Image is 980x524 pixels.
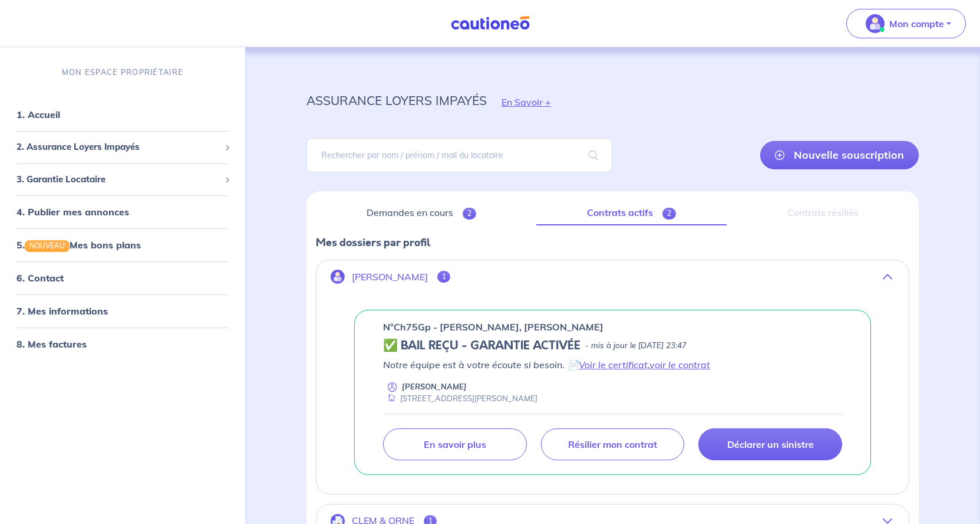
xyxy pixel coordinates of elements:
[568,438,657,450] p: Résilier mon contrat
[5,332,240,356] div: 8. Mes factures
[5,136,240,159] div: 2. Assurance Loyers Impayés
[889,17,944,31] p: Mon compte
[306,90,487,111] p: assurance loyers impayés
[698,428,842,460] a: Déclarer un sinistre
[383,358,842,372] p: Notre équipe est à votre écoute si besoin. 📄 ,
[536,201,727,225] a: Contrats actifs2
[383,339,842,353] div: state: CONTRACT-VALIDATED, Context: NEW,MAYBE-CERTIFICATE,RELATIONSHIP,LESSOR-DOCUMENTS
[437,271,451,283] span: 1
[5,200,240,224] div: 4. Publier mes annonces
[463,208,476,220] span: 2
[579,359,648,371] a: Voir le certificat
[424,438,486,450] p: En savoir plus
[62,67,183,78] p: MON ESPACE PROPRIÉTAIRE
[649,359,710,371] a: voir le contrat
[316,201,527,225] a: Demandes en cours2
[17,239,141,251] a: 5.NOUVEAUMes bons plans
[585,340,687,352] p: - mis à jour le [DATE] 23:47
[866,14,885,33] img: illu_account_valid_menu.svg
[316,235,909,250] p: Mes dossiers par profil
[17,206,129,218] a: 4. Publier mes annonces
[402,381,467,392] p: [PERSON_NAME]
[17,305,108,317] a: 7. Mes informations
[306,138,613,172] input: Rechercher par nom / prénom / mail du locataire
[5,299,240,323] div: 7. Mes informations
[17,338,87,350] a: 8. Mes factures
[316,263,909,291] button: [PERSON_NAME]1
[662,208,676,220] span: 2
[575,139,612,172] span: search
[383,320,603,334] p: n°Ch75Gp - [PERSON_NAME], [PERSON_NAME]
[5,103,240,126] div: 1. Accueil
[17,172,220,186] span: 3. Garantie Locataire
[17,272,64,284] a: 6. Contact
[760,141,919,169] a: Nouvelle souscription
[331,270,345,284] img: illu_account.svg
[383,393,537,404] div: [STREET_ADDRESS][PERSON_NAME]
[383,428,527,460] a: En savoir plus
[383,339,580,353] h5: ✅ BAIL REÇU - GARANTIE ACTIVÉE
[17,109,60,120] a: 1. Accueil
[487,85,566,119] button: En Savoir +
[5,168,240,191] div: 3. Garantie Locataire
[5,266,240,290] div: 6. Contact
[5,233,240,257] div: 5.NOUVEAUMes bons plans
[446,16,534,31] img: Cautioneo
[352,271,428,283] p: [PERSON_NAME]
[17,140,220,154] span: 2. Assurance Loyers Impayés
[541,428,685,460] a: Résilier mon contrat
[846,9,966,38] button: illu_account_valid_menu.svgMon compte
[727,438,814,450] p: Déclarer un sinistre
